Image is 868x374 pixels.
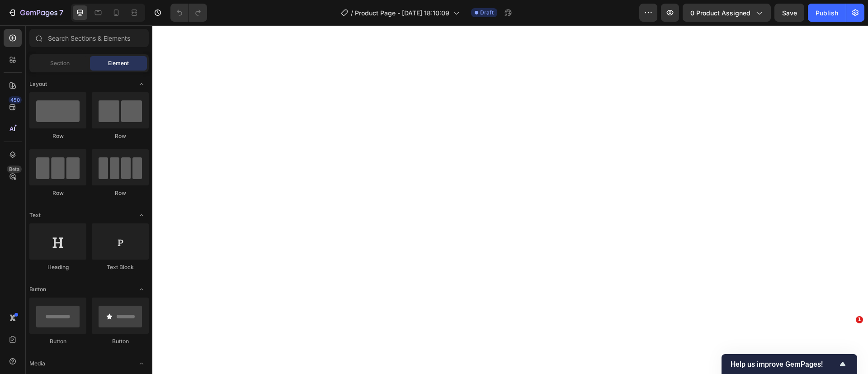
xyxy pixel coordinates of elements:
div: Row [92,132,149,140]
span: Toggle open [134,282,149,297]
button: Show survey - Help us improve GemPages! [731,359,848,369]
div: 450 [9,96,22,104]
iframe: Intercom live chat [837,330,859,351]
div: Row [92,189,149,197]
span: Help us improve GemPages! [731,360,837,369]
div: Text Block [92,263,149,271]
div: Row [29,132,86,140]
p: 7 [59,7,63,18]
span: Toggle open [134,208,149,223]
span: Save [782,9,797,17]
div: Row [29,189,86,197]
span: Product Page - [DATE] 18:10:09 [355,8,449,18]
div: Publish [816,8,838,18]
input: Search Sections & Elements [29,29,149,47]
span: Text [29,211,41,219]
span: Element [108,59,129,67]
span: Layout [29,80,47,88]
div: Button [92,337,149,346]
button: Publish [808,4,846,22]
span: Section [50,59,70,67]
span: 0 product assigned [690,8,750,18]
div: Undo/Redo [170,4,207,22]
iframe: Design area [152,25,868,374]
span: Draft [480,9,494,17]
button: 0 product assigned [683,4,771,22]
button: 7 [4,4,67,22]
span: Media [29,360,45,368]
div: Beta [7,166,22,173]
div: Button [29,337,86,346]
span: Button [29,285,46,294]
div: Heading [29,263,86,271]
button: Save [774,4,804,22]
span: Toggle open [134,356,149,371]
span: Toggle open [134,77,149,91]
span: / [351,8,353,18]
span: 1 [856,316,863,323]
